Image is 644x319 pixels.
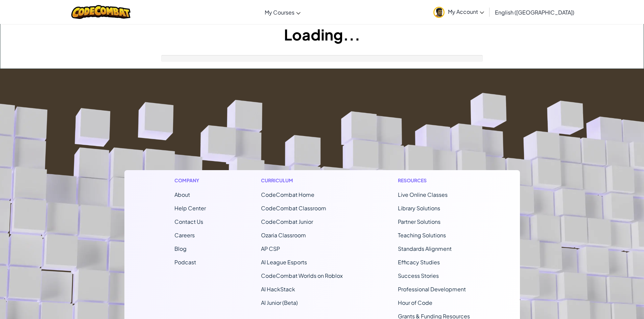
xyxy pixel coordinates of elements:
h1: Curriculum [261,177,343,184]
a: Partner Solutions [398,218,440,225]
span: English ([GEOGRAPHIC_DATA]) [495,9,574,16]
a: Professional Development [398,286,466,293]
a: Ozaria Classroom [261,232,306,239]
a: About [174,191,190,198]
a: Hour of Code [398,299,432,306]
a: AP CSP [261,245,280,252]
a: Help Center [174,205,206,212]
a: My Account [430,1,487,23]
a: Efficacy Studies [398,259,440,266]
span: CodeCombat Home [261,191,314,198]
span: Contact Us [174,218,203,225]
a: Teaching Solutions [398,232,446,239]
img: CodeCombat logo [71,5,130,19]
a: CodeCombat Worlds on Roblox [261,272,343,279]
a: Success Stories [398,272,439,279]
a: AI League Esports [261,259,307,266]
a: English ([GEOGRAPHIC_DATA]) [492,3,578,21]
a: Live Online Classes [398,191,448,198]
a: AI HackStack [261,286,295,293]
img: avatar [433,7,445,18]
a: My Courses [261,3,304,21]
h1: Company [174,177,206,184]
a: AI Junior (Beta) [261,299,298,306]
a: Careers [174,232,195,239]
a: Podcast [174,259,196,266]
a: Library Solutions [398,205,440,212]
a: CodeCombat Classroom [261,205,326,212]
span: My Courses [265,9,294,16]
a: CodeCombat Junior [261,218,313,225]
a: Blog [174,245,187,252]
a: Standards Alignment [398,245,452,252]
h1: Loading... [0,24,644,45]
span: My Account [448,8,484,15]
h1: Resources [398,177,470,184]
